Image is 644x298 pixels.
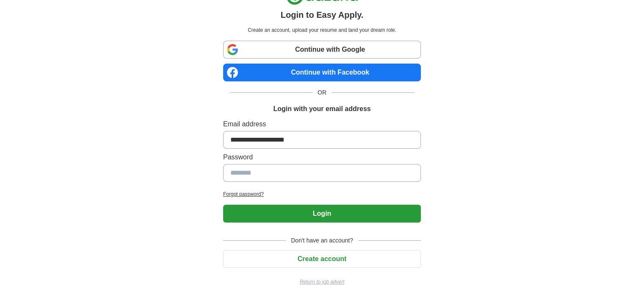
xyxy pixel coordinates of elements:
h1: Login to Easy Apply. [281,8,364,21]
a: Create account [223,255,421,262]
span: OR [312,88,332,97]
p: Create an account, upload your resume and land your dream role. [225,26,419,34]
h1: Login with your email address [273,104,370,114]
a: Return to job advert [223,278,421,286]
button: Create account [223,250,421,268]
label: Password [223,152,421,162]
label: Email address [223,119,421,129]
span: Don't have an account? [286,236,358,245]
button: Login [223,205,421,223]
a: Continue with Google [223,41,421,58]
a: Continue with Facebook [223,64,421,81]
a: Forgot password? [223,190,421,198]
